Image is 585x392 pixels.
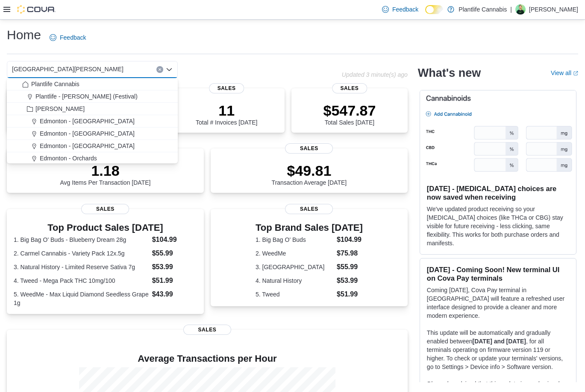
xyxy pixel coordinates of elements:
[152,289,197,299] dd: $43.99
[152,235,197,245] dd: $104.99
[529,4,578,15] p: [PERSON_NAME]
[35,105,85,113] span: [PERSON_NAME]
[12,64,123,74] span: [GEOGRAPHIC_DATA][PERSON_NAME]
[183,325,231,335] span: Sales
[510,4,512,15] p: |
[427,205,569,247] p: We've updated product receiving so your [MEDICAL_DATA] choices (like THCa or CBG) stay visible fo...
[459,4,507,15] p: Plantlife Cannabis
[196,102,257,126] div: Total # Invoices [DATE]
[40,129,135,138] span: Edmonton - [GEOGRAPHIC_DATA]
[156,66,163,73] button: Clear input
[81,204,129,214] span: Sales
[256,235,333,244] dt: 1. Big Bag O' Buds
[392,5,418,14] span: Feedback
[46,29,89,46] a: Feedback
[152,276,197,286] dd: $51.99
[7,90,178,103] button: Plantlife - [PERSON_NAME] (Festival)
[256,290,333,299] dt: 5. Tweed
[256,276,333,285] dt: 4. Natural History
[342,71,408,78] p: Updated 3 minute(s) ago
[14,249,149,258] dt: 2. Carmel Cannabis - Variety Pack 12x.5g
[40,117,135,125] span: Edmonton - [GEOGRAPHIC_DATA]
[40,142,135,150] span: Edmonton - [GEOGRAPHIC_DATA]
[337,276,363,286] dd: $53.99
[573,71,578,76] svg: External link
[31,80,79,88] span: Plantlife Cannabis
[425,5,443,14] input: Dark Mode
[152,262,197,272] dd: $53.99
[35,92,138,101] span: Plantlife - [PERSON_NAME] (Festival)
[7,103,178,115] button: [PERSON_NAME]
[14,354,401,364] h4: Average Transactions per Hour
[14,223,197,233] h3: Top Product Sales [DATE]
[551,70,578,76] a: View allExternal link
[427,328,569,371] p: This update will be automatically and gradually enabled between , for all terminals operating on ...
[427,265,569,282] h3: [DATE] - Coming Soon! New terminal UI on Cova Pay terminals
[332,83,367,93] span: Sales
[473,338,526,345] strong: [DATE] and [DATE]
[152,248,197,258] dd: $55.99
[14,263,149,271] dt: 3. Natural History - Limited Reserve Sativa 7g
[60,162,151,179] p: 1.18
[425,14,426,15] span: Dark Mode
[196,102,257,119] p: 11
[14,276,149,285] dt: 4. Tweed - Mega Pack THC 10mg/100
[14,290,149,307] dt: 5. WeedMe - Max Liquid Diamond Seedless Grape 1g
[285,143,333,154] span: Sales
[40,154,97,163] span: Edmonton - Orchards
[427,286,569,320] p: Coming [DATE], Cova Pay terminal in [GEOGRAPHIC_DATA] will feature a refreshed user interface des...
[272,162,347,179] p: $49.81
[17,5,56,14] img: Cova
[272,162,347,186] div: Transaction Average [DATE]
[427,184,569,201] h3: [DATE] - [MEDICAL_DATA] choices are now saved when receiving
[256,249,333,258] dt: 2. WeedMe
[14,235,149,244] dt: 1. Big Bag O' Buds - Blueberry Dream 28g
[166,66,173,73] button: Close list of options
[323,102,376,126] div: Total Sales [DATE]
[418,66,481,80] h2: What's new
[209,83,244,93] span: Sales
[285,204,333,214] span: Sales
[60,162,151,186] div: Avg Items Per Transaction [DATE]
[7,26,41,44] h1: Home
[337,289,363,299] dd: $51.99
[337,262,363,272] dd: $55.99
[337,248,363,258] dd: $75.98
[7,152,178,165] button: Edmonton - Orchards
[256,223,363,233] h3: Top Brand Sales [DATE]
[337,235,363,245] dd: $104.99
[7,140,178,152] button: Edmonton - [GEOGRAPHIC_DATA]
[7,128,178,140] button: Edmonton - [GEOGRAPHIC_DATA]
[323,102,376,119] p: $547.87
[256,263,333,271] dt: 3. [GEOGRAPHIC_DATA]
[7,115,178,128] button: Edmonton - [GEOGRAPHIC_DATA]
[60,33,86,42] span: Feedback
[515,4,526,15] div: Brad Christensen
[7,78,178,90] button: Plantlife Cannabis
[379,1,422,18] a: Feedback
